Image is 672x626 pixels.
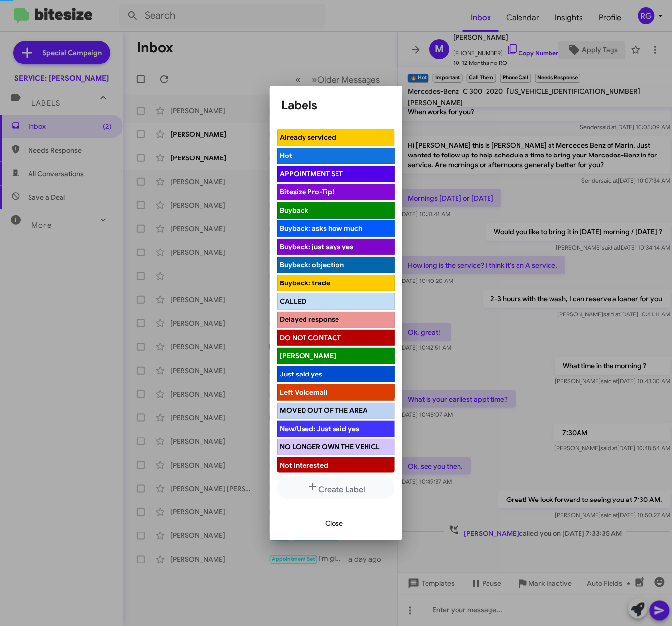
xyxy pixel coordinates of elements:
[280,442,380,451] span: NO LONGER OWN THE VEHICL
[280,388,328,397] span: Left Voicemail
[281,97,391,113] h1: Labels
[280,351,336,360] span: [PERSON_NAME]
[280,461,328,469] span: Not Interested
[280,297,306,306] span: CALLED
[280,242,353,251] span: Buyback: just says yes
[280,315,339,324] span: Delayed response
[280,406,367,415] span: MOVED OUT OF THE AREA
[280,370,322,378] span: Just said yes
[280,151,292,160] span: Hot
[280,169,343,178] span: APPOINTMENT SET
[280,206,308,215] span: Buyback
[277,477,395,499] button: Create Label
[280,279,330,287] span: Buyback: trade
[280,333,341,342] span: DO NOT CONTACT
[280,260,344,269] span: Buyback: objection
[280,424,359,433] span: New/Used: Just said yes
[280,133,336,142] span: Already serviced
[280,188,334,196] span: Bitesize Pro-Tip!
[280,224,362,233] span: Buyback: asks how much
[325,515,343,532] span: Close
[317,515,351,532] button: Close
